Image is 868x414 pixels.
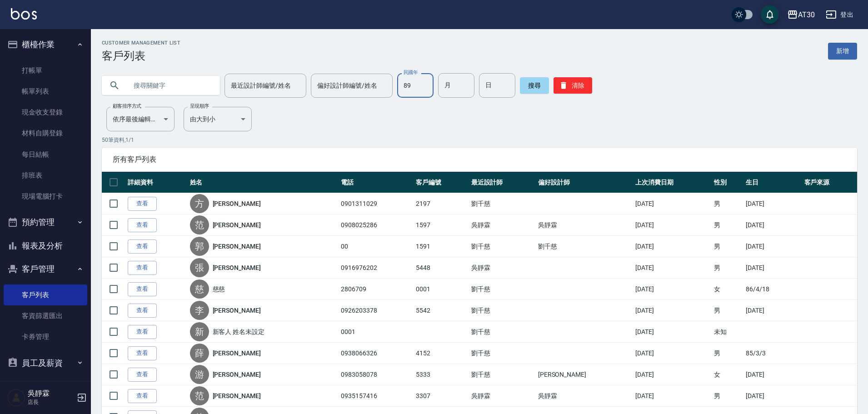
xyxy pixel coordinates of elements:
td: 劉千慈 [469,300,536,321]
div: 郭 [190,237,209,256]
td: 0001 [414,279,469,300]
td: 1597 [414,214,469,236]
div: AT30 [798,9,815,20]
div: 依序最後編輯時間 [106,107,175,131]
a: 查看 [128,304,157,318]
a: 新客人 姓名未設定 [213,327,265,336]
div: 方 [190,194,209,213]
td: 5448 [414,257,469,279]
td: 吳靜霖 [536,385,634,407]
td: 5542 [414,300,469,321]
a: [PERSON_NAME] [213,199,261,208]
button: 登出 [822,6,857,23]
a: 查看 [128,261,157,275]
button: 員工及薪資 [4,351,87,375]
button: 清除 [554,77,592,94]
a: 查看 [128,325,157,339]
td: [DATE] [743,214,802,236]
div: 游 [190,365,209,384]
a: 慈慈 [213,284,225,294]
th: 姓名 [188,172,339,193]
th: 客戶來源 [802,172,857,193]
a: 卡券管理 [4,326,87,347]
td: 0983058078 [339,364,414,385]
td: 男 [712,343,743,364]
td: [DATE] [743,385,802,407]
label: 民國年 [404,69,418,76]
a: 查看 [128,218,157,232]
td: 女 [712,364,743,385]
td: 劉千慈 [469,364,536,385]
a: [PERSON_NAME] [213,349,261,358]
td: 00 [339,236,414,257]
td: 男 [712,300,743,321]
td: 女 [712,279,743,300]
td: 男 [712,214,743,236]
button: AT30 [783,5,818,24]
td: [DATE] [633,214,712,236]
div: 由大到小 [184,107,252,131]
a: 查看 [128,197,157,211]
a: [PERSON_NAME] [213,391,261,400]
td: 吳靜霖 [536,214,634,236]
td: [DATE] [633,193,712,214]
td: 0908025286 [339,214,414,236]
a: 查看 [128,239,157,254]
th: 生日 [743,172,802,193]
td: [DATE] [633,300,712,321]
a: 查看 [128,282,157,296]
td: 0926203378 [339,300,414,321]
td: [DATE] [633,257,712,279]
td: 劉千慈 [469,279,536,300]
a: 查看 [128,346,157,360]
td: 男 [712,385,743,407]
td: 85/3/3 [743,343,802,364]
div: 慈 [190,279,209,299]
td: 男 [712,257,743,279]
a: 每日結帳 [4,144,87,165]
td: 吳靜霖 [469,257,536,279]
a: 帳單列表 [4,81,87,102]
td: 0935157416 [339,385,414,407]
th: 偏好設計師 [536,172,634,193]
td: 劉千慈 [469,343,536,364]
a: 材料自購登錄 [4,123,87,144]
td: 未知 [712,321,743,343]
a: [PERSON_NAME] [213,370,261,379]
h3: 客戶列表 [102,50,180,62]
div: 新 [190,322,209,341]
th: 上次消費日期 [633,172,712,193]
td: 4152 [414,343,469,364]
input: 搜尋關鍵字 [127,73,213,98]
th: 最近設計師 [469,172,536,193]
a: 新增 [828,43,857,60]
label: 呈現順序 [190,103,209,110]
div: 范 [190,386,209,405]
td: 0916976202 [339,257,414,279]
td: 吳靜霖 [469,385,536,407]
td: [DATE] [633,321,712,343]
button: 商品管理 [4,374,87,398]
td: [DATE] [633,236,712,257]
button: 預約管理 [4,210,87,234]
td: [DATE] [743,236,802,257]
td: 3307 [414,385,469,407]
a: [PERSON_NAME] [213,263,261,272]
td: 5333 [414,364,469,385]
a: 客資篩選匯出 [4,305,87,326]
td: [DATE] [743,300,802,321]
td: 劉千慈 [469,193,536,214]
button: 報表及分析 [4,234,87,258]
img: Logo [11,8,37,20]
td: [DATE] [743,364,802,385]
a: 客戶列表 [4,284,87,305]
span: 所有客戶列表 [113,155,846,164]
td: [DATE] [633,364,712,385]
td: [PERSON_NAME] [536,364,634,385]
h5: 吳靜霖 [28,389,74,398]
h2: Customer Management List [102,40,180,46]
td: [DATE] [633,279,712,300]
td: 0938066326 [339,343,414,364]
a: [PERSON_NAME] [213,220,261,229]
td: 劉千慈 [469,236,536,257]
